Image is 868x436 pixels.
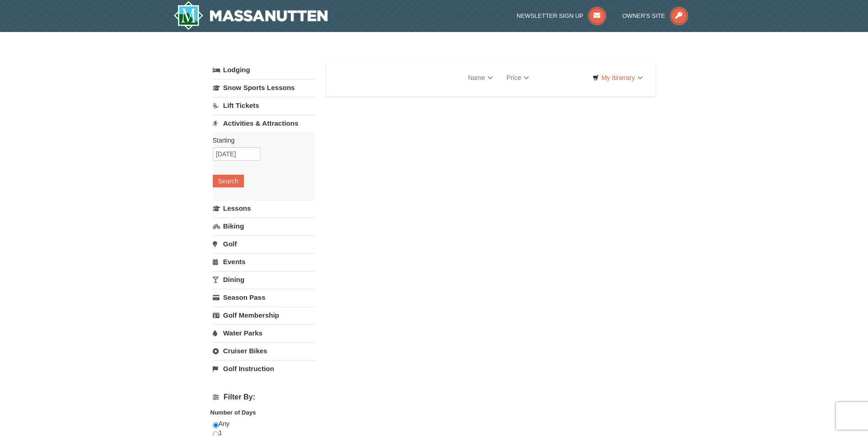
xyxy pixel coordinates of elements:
a: Lessons [213,200,315,217]
a: Water Parks [213,324,315,341]
a: Price [500,69,536,87]
a: Newsletter Sign Up [517,12,606,19]
a: Golf Instruction [213,360,315,377]
a: Cruiser Bikes [213,342,315,359]
a: Biking [213,218,315,234]
strong: Number of Days [210,409,256,416]
a: Name [461,69,500,87]
a: Snow Sports Lessons [213,79,315,96]
h4: Filter By: [213,393,315,401]
a: Golf Membership [213,307,315,324]
a: My Itinerary [587,71,648,85]
span: Newsletter Sign Up [517,12,583,19]
button: Search [213,175,244,187]
a: Events [213,253,315,270]
label: Starting [213,136,308,145]
a: Lodging [213,62,315,78]
a: Season Pass [213,289,315,306]
img: Massanutten Resort Logo [173,1,328,30]
a: Golf [213,235,315,252]
a: Lift Tickets [213,97,315,114]
a: Activities & Attractions [213,115,315,132]
a: Dining [213,271,315,288]
a: Massanutten Resort [173,1,328,30]
a: Owner's Site [622,12,688,19]
span: Owner's Site [622,12,665,19]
